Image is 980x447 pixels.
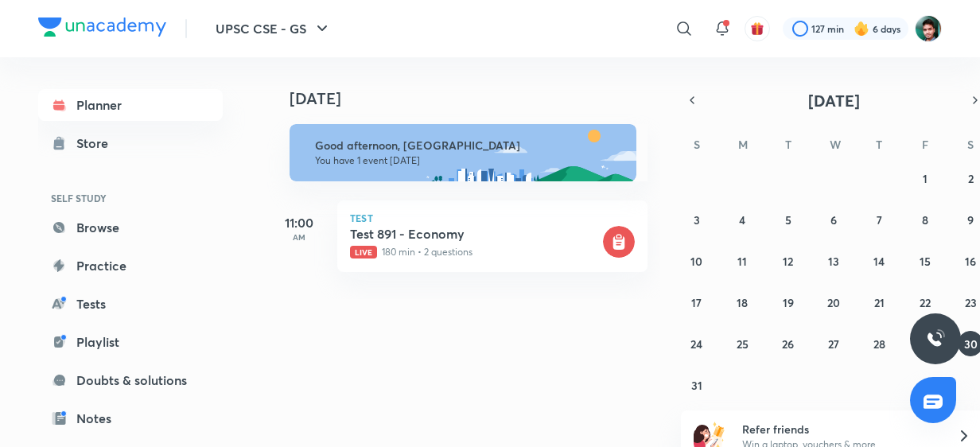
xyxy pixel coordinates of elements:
[783,254,793,269] abbr: August 12, 2025
[821,290,846,315] button: August 20, 2025
[923,171,927,186] abbr: August 1, 2025
[785,137,791,152] abbr: Tuesday
[776,331,801,356] button: August 26, 2025
[729,248,755,274] button: August 11, 2025
[729,207,755,232] button: August 4, 2025
[350,246,377,258] span: Live
[776,248,801,274] button: August 12, 2025
[866,331,892,356] button: August 28, 2025
[873,336,885,352] abbr: August 28, 2025
[267,213,331,232] h5: 11:00
[76,134,118,153] div: Store
[922,212,928,227] abbr: August 8, 2025
[737,336,749,352] abbr: August 25, 2025
[729,331,755,356] button: August 25, 2025
[745,16,770,41] button: avatar
[742,421,938,437] h6: Refer friends
[968,171,974,186] abbr: August 2, 2025
[830,212,837,227] abbr: August 6, 2025
[206,13,341,45] button: UPSC CSE - GS
[866,207,892,232] button: August 7, 2025
[912,290,938,315] button: August 22, 2025
[729,290,755,315] button: August 18, 2025
[785,212,791,227] abbr: August 5, 2025
[866,290,892,315] button: August 21, 2025
[776,290,801,315] button: August 19, 2025
[912,248,938,274] button: August 15, 2025
[38,127,223,159] a: Store
[821,248,846,274] button: August 13, 2025
[776,207,801,232] button: August 5, 2025
[750,21,764,36] img: avatar
[684,248,710,274] button: August 10, 2025
[290,89,663,108] h4: [DATE]
[684,290,710,315] button: August 17, 2025
[38,17,166,37] img: Company Logo
[830,137,841,152] abbr: Wednesday
[965,295,977,310] abbr: August 23, 2025
[821,331,846,356] button: August 27, 2025
[877,212,882,227] abbr: August 7, 2025
[920,295,931,310] abbr: August 22, 2025
[38,326,223,358] a: Playlist
[808,90,860,111] span: [DATE]
[684,372,710,398] button: August 31, 2025
[350,213,635,223] p: Test
[38,212,223,243] a: Browse
[267,232,331,242] p: AM
[783,295,794,310] abbr: August 19, 2025
[922,137,928,152] abbr: Friday
[690,254,702,269] abbr: August 10, 2025
[38,17,166,41] a: Company Logo
[873,254,885,269] abbr: August 14, 2025
[350,245,600,259] p: 180 min • 2 questions
[827,295,840,310] abbr: August 20, 2025
[967,212,974,227] abbr: August 9, 2025
[38,89,223,121] a: Planner
[912,207,938,232] button: August 8, 2025
[965,254,976,269] abbr: August 16, 2025
[912,165,938,191] button: August 1, 2025
[684,207,710,232] button: August 3, 2025
[926,329,945,348] img: ttu
[38,250,223,282] a: Practice
[694,137,700,152] abbr: Sunday
[876,137,882,152] abbr: Thursday
[964,336,978,352] abbr: August 30, 2025
[350,226,600,242] h5: Test 891 - Economy
[690,336,702,352] abbr: August 24, 2025
[737,254,747,269] abbr: August 11, 2025
[703,89,964,111] button: [DATE]
[866,248,892,274] button: August 14, 2025
[821,207,846,232] button: August 6, 2025
[38,288,223,320] a: Tests
[828,254,839,269] abbr: August 13, 2025
[315,138,622,153] h6: Good afternoon, [GEOGRAPHIC_DATA]
[684,331,710,356] button: August 24, 2025
[782,336,794,352] abbr: August 26, 2025
[290,124,636,181] img: afternoon
[967,137,974,152] abbr: Saturday
[691,378,702,393] abbr: August 31, 2025
[739,212,745,227] abbr: August 4, 2025
[315,154,622,167] p: You have 1 event [DATE]
[920,254,931,269] abbr: August 15, 2025
[738,137,748,152] abbr: Monday
[854,21,869,37] img: streak
[694,212,700,227] abbr: August 3, 2025
[874,295,885,310] abbr: August 21, 2025
[691,295,702,310] abbr: August 17, 2025
[38,364,223,396] a: Doubts & solutions
[38,185,223,212] h6: SELF STUDY
[737,295,748,310] abbr: August 18, 2025
[828,336,839,352] abbr: August 27, 2025
[38,402,223,434] a: Notes
[915,15,942,42] img: Avinash Gupta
